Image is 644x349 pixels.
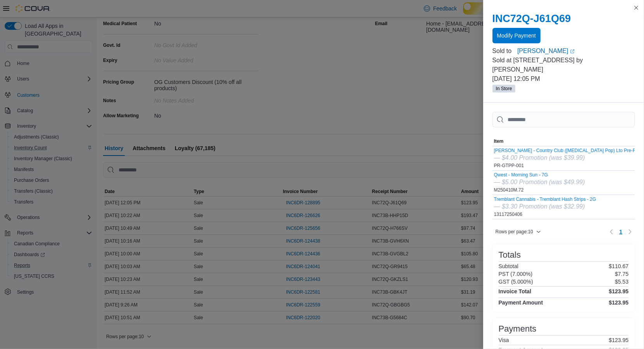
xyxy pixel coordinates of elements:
span: 1 [619,228,622,236]
button: Page 1 of 1 [616,226,625,238]
button: Close this dialog [632,3,641,12]
h3: Totals [499,250,521,260]
h4: $123.95 [609,288,629,294]
p: Sold at [STREET_ADDRESS] by [PERSON_NAME] [492,56,635,74]
div: 13117250406 [494,197,596,217]
div: — $5.00 Promotion (was $49.99) [494,178,585,187]
h4: Payment Amount [499,299,543,306]
p: $5.53 [615,279,629,285]
p: $110.67 [609,263,629,269]
button: Next page [625,227,635,236]
span: Rows per page : 10 [496,229,533,235]
ul: Pagination for table: MemoryTable from EuiInMemoryTable [616,226,625,238]
span: Item [494,138,504,144]
h2: INC72Q-J61Q69 [492,12,635,25]
div: — $3.30 Promotion (was $32.99) [494,202,596,211]
span: In Store [496,85,512,92]
span: Modify Payment [497,32,536,39]
div: M250410M.72 [494,172,585,193]
svg: External link [570,49,575,54]
button: Tremblant Cannabis - Tremblant Hash Strips - 2G [494,197,596,202]
button: Modify Payment [492,28,541,43]
button: Rows per page:10 [492,227,544,236]
h3: Payments [499,324,537,334]
p: [DATE] 12:05 PM [492,74,635,84]
h6: Subtotal [499,263,518,269]
h6: Visa [499,337,509,343]
span: In Store [492,85,516,92]
nav: Pagination for table: MemoryTable from EuiInMemoryTable [607,226,635,238]
button: Qwest - Morning Sun - 7G [494,172,585,178]
a: [PERSON_NAME]External link [517,46,635,56]
p: $7.75 [615,271,629,277]
button: Previous page [607,227,616,236]
p: $123.95 [609,337,629,343]
h6: GST (5.000%) [499,279,533,285]
h6: PST (7.000%) [499,271,533,277]
h4: $123.95 [609,299,629,306]
h4: Invoice Total [499,288,532,294]
div: Sold to [492,46,516,56]
input: This is a search bar. As you type, the results lower in the page will automatically filter. [492,112,635,127]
